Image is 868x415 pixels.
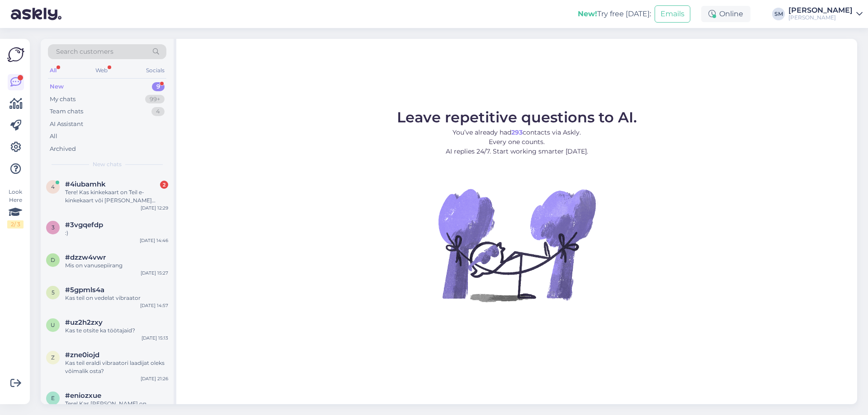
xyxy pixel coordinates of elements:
[141,270,168,276] div: [DATE] 15:27
[94,65,109,76] div: Web
[655,5,690,23] button: Emails
[7,220,24,228] div: 2 / 3
[50,145,76,154] div: Archived
[51,395,55,401] span: e
[52,224,55,231] span: 3
[56,47,113,56] span: Search customers
[435,163,598,326] img: No Chat active
[788,14,853,21] div: [PERSON_NAME]
[65,359,168,375] div: Kas teil eraldi vibraatori laadijat oleks võimalik osta?
[788,7,863,21] a: [PERSON_NAME][PERSON_NAME]
[151,107,165,116] div: 4
[772,8,785,20] div: SM
[51,256,55,263] span: d
[65,253,106,261] span: #dzzw4vwr
[65,351,99,359] span: #zne0iojd
[51,183,55,190] span: 4
[50,107,83,116] div: Team chats
[50,120,83,129] div: AI Assistant
[65,229,168,237] div: :)
[7,46,24,63] img: Askly Logo
[65,221,103,229] span: #3vgqefdp
[578,9,651,19] div: Try free [DATE]:
[397,108,637,126] span: Leave repetitive questions to AI.
[142,335,168,341] div: [DATE] 15:13
[140,237,168,244] div: [DATE] 14:46
[397,128,637,156] p: You’ve already had contacts via Askly. Every one counts. AI replies 24/7. Start working smarter [...
[65,318,103,326] span: #uz2h2zxy
[50,132,57,141] div: All
[7,188,24,228] div: Look Here
[511,128,523,136] b: 293
[141,375,168,382] div: [DATE] 21:26
[50,95,75,104] div: My chats
[701,6,750,22] div: Online
[51,322,55,328] span: u
[141,205,168,211] div: [DATE] 12:29
[65,326,168,335] div: Kas te otsite ka töötajaid?
[93,160,122,168] span: New chats
[65,286,104,294] span: #5gpmls4a
[65,261,168,270] div: Mis on vanusepiirang
[52,289,55,296] span: 5
[65,180,106,188] span: #4iubamhk
[50,82,64,91] div: New
[48,65,58,76] div: All
[152,82,165,91] div: 9
[578,9,597,18] b: New!
[51,354,55,361] span: z
[144,65,166,76] div: Socials
[65,188,168,205] div: Tere! Kas kinkekaart on Teil e-kinkekaart või [PERSON_NAME] postiga?
[140,302,168,309] div: [DATE] 14:57
[788,7,853,14] div: [PERSON_NAME]
[160,181,168,189] div: 2
[65,294,168,302] div: Kas teil on vedelat vibraator
[145,95,165,104] div: 99+
[65,392,101,400] span: #eniozxue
